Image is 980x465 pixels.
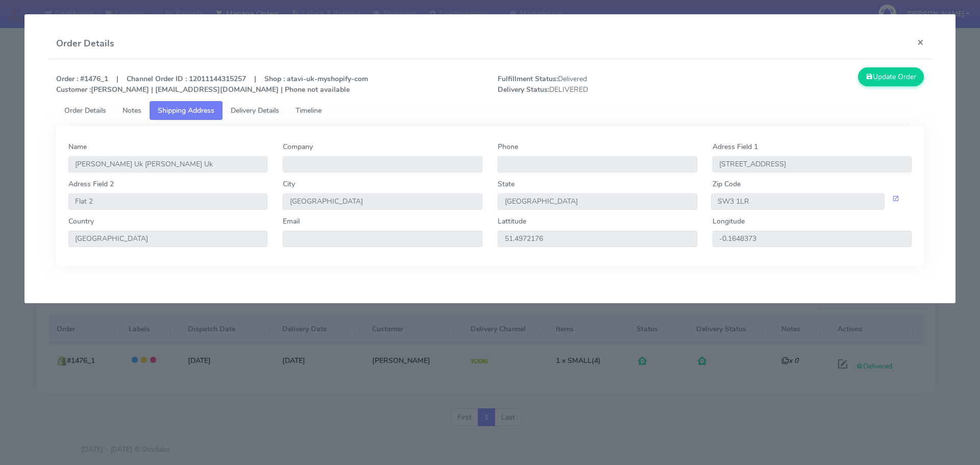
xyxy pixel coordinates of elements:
[498,216,526,227] label: Lattitude
[909,29,932,56] button: Close
[68,141,87,152] label: Name
[122,106,141,115] span: Notes
[490,74,711,95] span: Delivered DELIVERED
[64,106,106,115] span: Order Details
[231,106,279,115] span: Delivery Details
[498,141,518,152] label: Phone
[56,85,91,94] strong: Customer :
[498,85,549,94] strong: Delivery Status:
[56,101,924,120] ul: Tabs
[283,141,313,152] label: Company
[713,179,741,189] label: Zip Code
[296,106,322,115] span: Timeline
[68,216,94,227] label: Country
[68,179,114,189] label: Adress Field 2
[283,179,295,189] label: City
[858,67,924,86] button: Update Order
[498,179,514,189] label: State
[158,106,214,115] span: Shipping Address
[713,141,758,152] label: Adress Field 1
[498,74,558,84] strong: Fulfillment Status:
[56,37,114,51] h4: Order Details
[56,74,368,94] strong: Order : #1476_1 | Channel Order ID : 12011144315257 | Shop : atavi-uk-myshopify-com [PERSON_NAME]...
[713,216,745,227] label: Longitude
[283,216,300,227] label: Email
